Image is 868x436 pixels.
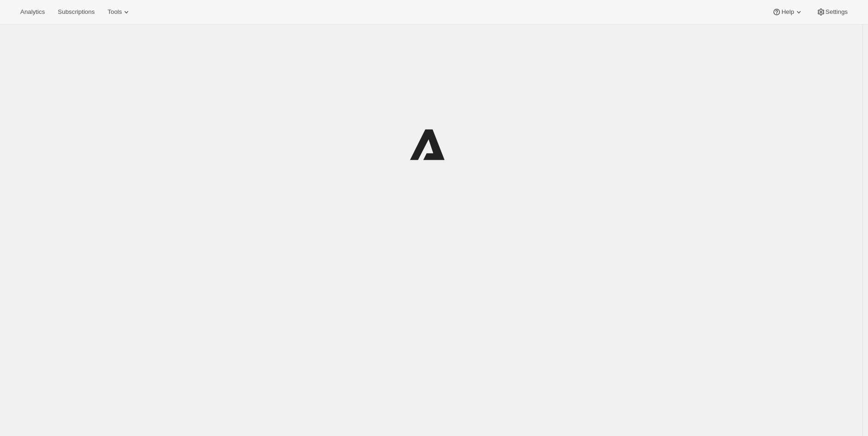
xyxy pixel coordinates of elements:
span: Tools [107,8,122,16]
button: Analytics [15,6,50,18]
button: Subscriptions [52,6,100,18]
button: Settings [811,6,853,18]
button: Tools [102,6,137,18]
button: Help [767,6,809,18]
span: Settings [826,8,848,16]
span: Analytics [20,8,45,16]
span: Subscriptions [58,8,95,16]
span: Help [781,8,794,16]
